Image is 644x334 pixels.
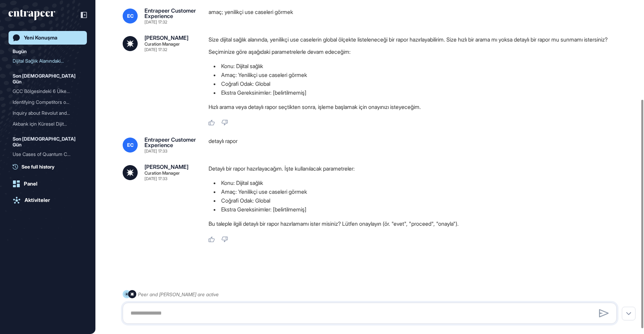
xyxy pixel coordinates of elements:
[209,187,622,196] li: Amaç: Yenilikçi use caseleri görmek
[13,108,77,118] div: Inquiry about Revolut and...
[13,149,77,160] div: Use Cases of Quantum Comp...
[209,205,622,214] li: Ekstra Gereksinimler: [belirtilmemiş]
[209,178,622,187] li: Konu: Dijital sağlık
[209,8,622,24] div: amaç; yenilikçi use caseleri görmek
[209,79,622,88] li: Coğrafi Odak: Global
[144,137,198,148] div: Entrapeer Customer Experience
[25,197,50,203] div: Aktiviteler
[209,88,622,97] li: Ekstra Gereksinimler: [belirtilmemiş]
[9,193,87,207] a: Aktiviteler
[144,171,180,175] div: Curation Manager
[13,135,83,149] div: Son [DEMOGRAPHIC_DATA] Gün
[144,177,167,181] div: [DATE] 17:33
[24,181,37,187] div: Panel
[13,108,83,118] div: Inquiry about Revolut and JPMorgan
[9,10,55,20] div: entrapeer-logo
[24,35,57,41] div: Yeni Konuşma
[127,13,134,19] span: EC
[209,70,622,79] li: Amaç: Yenilikçi use caseleri görmek
[209,62,622,70] li: Konu: Dijital sağlık
[209,102,622,111] p: Hızlı arama veya detaylı rapor seçtikten sonra, işleme başlamak için onayınızı isteyeceğim.
[13,47,27,55] div: Bugün
[13,86,77,97] div: GCC Bölgesindeki 6 Ülkede...
[9,177,87,191] a: Panel
[144,48,167,52] div: [DATE] 17:32
[13,118,77,129] div: Akbank için Küresel Dijit...
[9,31,87,45] a: Yeni Konuşma
[21,163,55,170] span: See full history
[127,142,134,148] span: EC
[13,55,77,66] div: Dijital Sağlık Alanındaki...
[144,20,167,24] div: [DATE] 17:32
[144,164,188,170] div: [PERSON_NAME]
[13,72,83,86] div: Son [DEMOGRAPHIC_DATA] Gün
[209,35,622,44] p: Size dijital sağlık alanında, yenilikçi use caselerin global ölçekte listeleneceği bir rapor hazı...
[13,163,87,170] a: See full history
[13,86,83,97] div: GCC Bölgesindeki 6 Ülkede Gaming Laptop, Laptop ve Desktop Pazar Analizi: Büyüklük, Trendler ve E...
[144,149,167,153] div: [DATE] 17:33
[144,35,188,41] div: [PERSON_NAME]
[13,97,77,108] div: Identifying Competitors o...
[138,290,219,299] div: Peer and [PERSON_NAME] are active
[13,118,83,129] div: Akbank için Küresel Dijital Dönüşüm ve Teknoloji Yatırımları Üzerine Yenilikçi Use Case'ler
[13,55,83,66] div: Dijital Sağlık Alanındaki Global Use Case Örnekleri
[209,196,622,205] li: Coğrafi Odak: Global
[144,42,180,46] div: Curation Manager
[209,164,622,173] p: Detaylı bir rapor hazırlayacağım. İşte kullanılacak parametreler:
[13,97,83,108] div: Identifying Competitors of Revolut
[144,8,198,19] div: Entrapeer Customer Experience
[209,219,622,228] p: Bu taleple ilgili detaylı bir rapor hazırlamamı ister misiniz? Lütfen onaylayın (ör. "evet", "pro...
[209,137,622,153] div: detaylı rapor
[13,149,83,160] div: Use Cases of Quantum Computing in Manufacturing: Insights from Ford Otosan and Beyond
[209,47,622,56] p: Seçiminize göre aşağıdaki parametrelerle devam edeceğim:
